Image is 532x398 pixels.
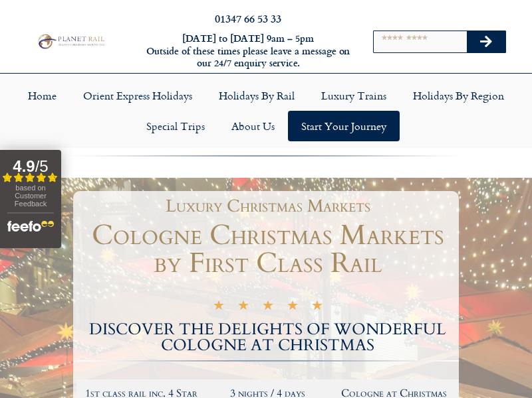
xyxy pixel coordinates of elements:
a: 01347 66 53 33 [215,11,281,26]
a: Orient Express Holidays [70,80,205,111]
nav: Menu [7,80,525,141]
a: Special Trips [133,111,218,141]
i: ★ [311,301,323,314]
i: ★ [237,301,249,314]
button: Search [467,31,505,52]
i: ★ [287,301,299,314]
a: Holidays by Region [400,80,517,111]
h6: [DATE] to [DATE] 9am – 5pm Outside of these times please leave a message on our 24/7 enquiry serv... [145,33,351,70]
h1: Cologne Christmas Markets by First Class Rail [76,222,459,277]
a: Holidays by Rail [205,80,308,111]
h1: Luxury Christmas Markets [83,198,452,215]
a: Home [15,80,70,111]
h2: DISCOVER THE DELIGHTS OF WONDERFUL COLOGNE AT CHRISTMAS [76,322,459,354]
i: ★ [213,301,225,314]
a: Start your Journey [288,111,400,141]
div: 5/5 [213,299,323,314]
a: About Us [218,111,288,141]
img: Planet Rail Train Holidays Logo [35,33,106,50]
i: ★ [262,301,274,314]
a: Luxury Trains [308,80,400,111]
